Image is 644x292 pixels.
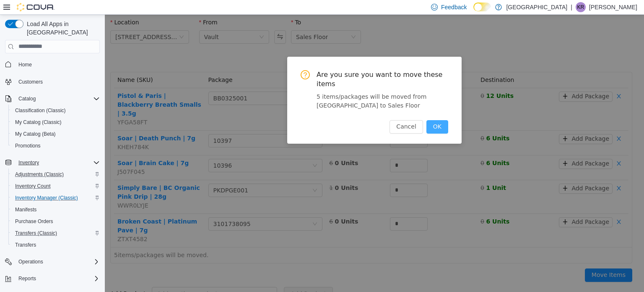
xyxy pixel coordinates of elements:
[12,216,100,226] span: Purchase Orders
[2,273,103,284] button: Reports
[12,105,100,116] span: Classification (Classic)
[18,79,43,85] span: Customers
[8,168,103,180] button: Adjustments (Classic)
[2,58,103,71] button: Home
[12,228,60,238] a: Transfers (Classic)
[212,78,343,95] div: 5 items/packages will be moved from [GEOGRAPHIC_DATA] to Sales Floor
[15,206,36,213] span: Manifests
[15,274,39,284] button: Reports
[12,117,100,127] span: My Catalog (Classic)
[15,158,100,168] span: Inventory
[12,240,39,250] a: Transfers
[15,158,42,168] button: Inventory
[18,159,39,166] span: Inventory
[15,94,39,104] button: Catalog
[2,157,103,168] button: Inventory
[15,230,57,237] span: Transfers (Classic)
[15,77,46,87] a: Customers
[15,257,100,267] span: Operations
[15,218,53,225] span: Purchase Orders
[8,105,103,116] button: Classification (Classic)
[571,2,572,12] p: |
[2,256,103,268] button: Operations
[15,274,100,284] span: Reports
[15,195,78,201] span: Inventory Manager (Classic)
[18,95,36,102] span: Catalog
[15,131,56,137] span: My Catalog (Beta)
[12,169,100,179] span: Adjustments (Classic)
[12,169,67,179] a: Adjustments (Classic)
[8,227,103,239] button: Transfers (Classic)
[12,193,81,203] a: Inventory Manager (Classic)
[2,76,103,88] button: Customers
[12,205,40,215] a: Manifests
[15,142,41,149] span: Promotions
[18,258,43,265] span: Operations
[212,55,343,74] span: Are you sure you want to move these items
[23,20,100,37] span: Load All Apps in [GEOGRAPHIC_DATA]
[12,205,100,215] span: Manifests
[589,2,637,12] p: [PERSON_NAME]
[15,257,47,267] button: Operations
[12,117,65,127] a: My Catalog (Classic)
[15,107,66,114] span: Classification (Classic)
[18,275,36,282] span: Reports
[2,93,103,105] button: Catalog
[15,59,100,70] span: Home
[285,105,318,119] button: Cancel
[12,216,57,226] a: Purchase Orders
[506,2,567,12] p: [GEOGRAPHIC_DATA]
[576,2,586,12] div: Keith Rideout
[8,116,103,128] button: My Catalog (Classic)
[12,141,44,151] a: Promotions
[196,55,205,65] i: icon: question-circle
[12,129,59,139] a: My Catalog (Beta)
[17,3,55,11] img: Cova
[8,180,103,192] button: Inventory Count
[15,60,35,70] a: Home
[8,192,103,204] button: Inventory Manager (Classic)
[8,204,103,216] button: Manifests
[12,193,100,203] span: Inventory Manager (Classic)
[12,129,100,139] span: My Catalog (Beta)
[12,181,100,191] span: Inventory Count
[15,94,100,104] span: Catalog
[12,228,100,238] span: Transfers (Classic)
[12,105,69,116] a: Classification (Classic)
[15,171,64,178] span: Adjustments (Classic)
[441,3,467,11] span: Feedback
[322,105,343,119] button: OK
[18,61,32,68] span: Home
[8,140,103,152] button: Promotions
[8,128,103,140] button: My Catalog (Beta)
[577,2,584,12] span: KR
[8,216,103,227] button: Purchase Orders
[15,183,51,189] span: Inventory Count
[15,76,100,87] span: Customers
[15,119,62,126] span: My Catalog (Classic)
[12,141,100,151] span: Promotions
[12,181,54,191] a: Inventory Count
[473,3,491,11] input: Dark Mode
[8,239,103,251] button: Transfers
[15,242,36,248] span: Transfers
[12,240,100,250] span: Transfers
